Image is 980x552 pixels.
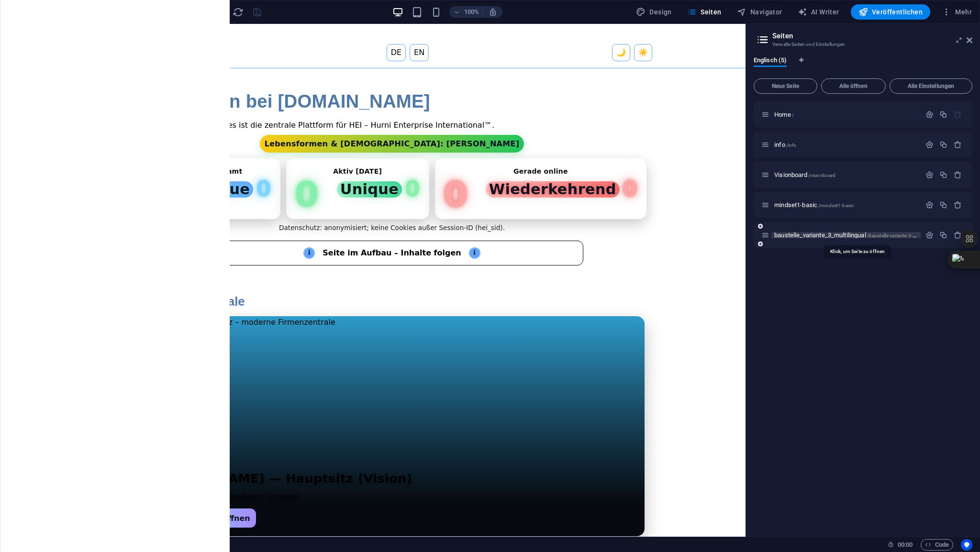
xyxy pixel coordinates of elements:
[925,231,934,239] div: Einstellungen
[758,83,813,89] span: Neue Seite
[771,232,921,238] div: baustelle_variante_3_multilingual/baustelle-variante-3-multilingual
[925,201,934,209] div: Einstellungen
[939,171,947,179] div: Duplizieren
[636,7,672,17] span: Design
[489,8,497,16] i: Bei Größenänderung Zoomstufe automatisch an das gewählte Gerät anpassen.
[938,4,976,20] button: Mehr
[771,111,921,118] div: Home/
[772,32,972,40] h2: Seiten
[954,171,962,179] div: Entfernen
[632,4,676,20] div: Design (Strg+Alt+Y)
[798,7,839,17] span: AI Writer
[792,112,794,118] span: /
[774,171,835,178] span: Klick, um Seite zu öffnen
[774,111,794,118] span: Klick, um Seite zu öffnen
[904,541,906,548] span: :
[774,232,937,239] span: baustelle_variante_3_multilingual
[825,83,881,89] span: Alle öffnen
[683,4,725,20] button: Seiten
[464,6,479,18] h6: 100%
[954,110,962,119] div: Die Startseite kann nicht gelöscht werden
[771,172,921,178] div: Visionboard/visionboard
[808,173,836,178] span: /visionboard
[939,110,947,119] div: Duplizieren
[754,78,817,94] button: Neue Seite
[754,55,787,68] span: Englisch (5)
[818,203,854,208] span: /mindset1-basic
[942,7,972,17] span: Mehr
[888,539,913,551] h6: Session-Zeit
[921,539,953,551] button: Code
[771,142,921,148] div: info/info
[851,4,930,20] button: Veröffentlichen
[867,233,938,238] span: /baustelle-variante-3-multilingual
[772,40,953,49] h3: Verwalte Seiten und Einstellungen
[449,6,483,18] button: 100%
[894,83,968,89] span: Alle Einstellungen
[687,7,722,17] span: Seiten
[890,78,972,94] button: Alle Einstellungen
[925,539,949,551] span: Code
[954,231,962,239] div: Entfernen
[774,141,796,148] span: Klick, um Seite zu öffnen
[821,78,886,94] button: Alle öffnen
[925,141,934,149] div: Einstellungen
[774,201,854,209] span: Klick, um Seite zu öffnen
[771,202,921,208] div: mindset1-basic/mindset1-basic
[232,6,244,18] button: reload
[733,4,786,20] button: Navigator
[794,4,843,20] button: AI Writer
[954,141,962,149] div: Entfernen
[632,4,676,20] button: Design
[786,143,797,148] span: /info
[954,201,962,209] div: Entfernen
[754,56,972,75] div: Sprachen-Tabs
[858,7,923,17] span: Veröffentlichen
[961,539,972,551] button: Usercentrics
[898,539,913,551] span: 00 00
[233,7,244,18] i: Seite neu laden
[925,110,934,119] div: Einstellungen
[939,231,947,239] div: Duplizieren
[939,201,947,209] div: Duplizieren
[737,7,782,17] span: Navigator
[925,171,934,179] div: Einstellungen
[939,141,947,149] div: Duplizieren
